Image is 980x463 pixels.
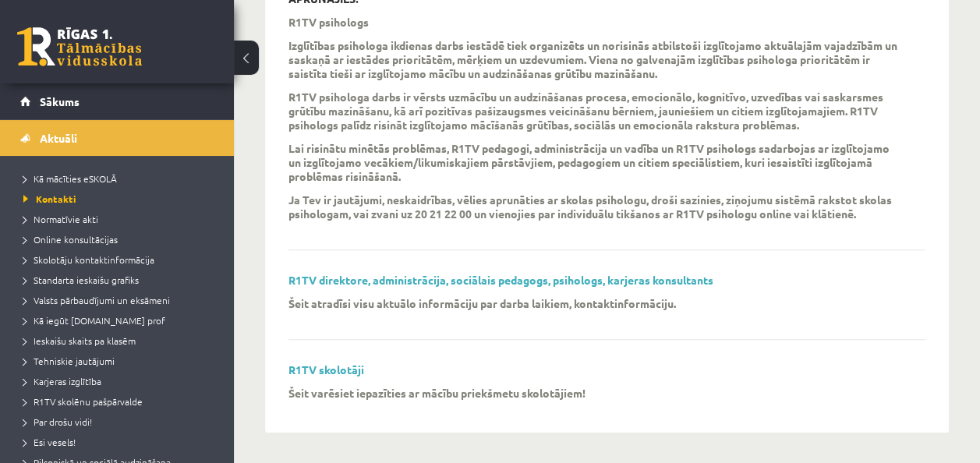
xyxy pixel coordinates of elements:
[288,141,902,183] p: Lai risinātu minētās problēmas, R1TV pedagogi, administrācija un vadība un R1TV psihologs sadarbo...
[23,334,136,347] span: Ieskaišu skaits pa klasēm
[23,415,218,429] a: Par drošu vidi!
[23,293,218,307] a: Valsts pārbaudījumi un eksāmeni
[23,232,218,246] a: Online konsultācijas
[23,273,218,287] a: Standarta ieskaišu grafiks
[17,27,142,66] a: Rīgas 1. Tālmācības vidusskola
[288,90,902,132] p: R1TV psihologa darbs ir vērsts uz . R1TV psihologs palīdz risināt izglītojamo mācīšanās grūtības,...
[23,334,218,348] a: Ieskaišu skaits pa klasēm
[23,395,143,408] span: R1TV skolēnu pašpārvalde
[23,171,218,186] a: Kā mācīties eSKOLĀ
[40,94,80,108] span: Sākums
[288,15,369,29] p: R1TV psihologs
[23,375,101,387] span: Karjeras izglītība
[23,314,165,327] span: Kā iegūt [DOMAIN_NAME] prof
[23,313,218,327] a: Kā iegūt [DOMAIN_NAME] prof
[23,374,218,388] a: Karjeras izglītība
[23,355,115,367] span: Tehniskie jautājumi
[288,362,364,376] a: R1TV skolotāji
[23,436,76,448] span: Esi vesels!
[23,274,139,286] span: Standarta ieskaišu grafiks
[23,354,218,368] a: Tehniskie jautājumi
[288,193,892,221] b: Ja Tev ir jautājumi, neskaidrības, vēlies aprunāties ar skolas psihologu, droši sazinies, ziņojum...
[23,253,218,267] a: Skolotāju kontaktinformācija
[23,415,92,428] span: Par drošu vidi!
[288,296,676,310] p: Šeit atradīsi visu aktuālo informāciju par darba laikiem, kontaktinformāciju.
[23,394,218,408] a: R1TV skolēnu pašpārvalde
[23,193,76,205] span: Kontakti
[40,131,77,145] span: Aktuāli
[23,172,117,185] span: Kā mācīties eSKOLĀ
[23,294,170,306] span: Valsts pārbaudījumi un eksāmeni
[20,83,214,119] a: Sākums
[288,90,883,118] b: mācību un audzināšanas procesa, emocionālo, kognitīvo, uzvedības vai saskarsmes grūtību mazināšan...
[23,192,218,206] a: Kontakti
[288,386,586,400] p: Šeit varēsiet iepazīties ar mācību priekšmetu skolotājiem!
[23,253,154,266] span: Skolotāju kontaktinformācija
[23,213,98,225] span: Normatīvie akti
[20,120,214,156] a: Aktuāli
[23,435,218,449] a: Esi vesels!
[23,233,118,246] span: Online konsultācijas
[288,273,713,287] a: R1TV direktore, administrācija, sociālais pedagogs, psihologs, karjeras konsultants
[23,212,218,226] a: Normatīvie akti
[288,38,902,80] p: Izglītības psihologa ikdienas darbs iestādē tiek organizēts un norisinās atbilstoši izglītojamo a...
